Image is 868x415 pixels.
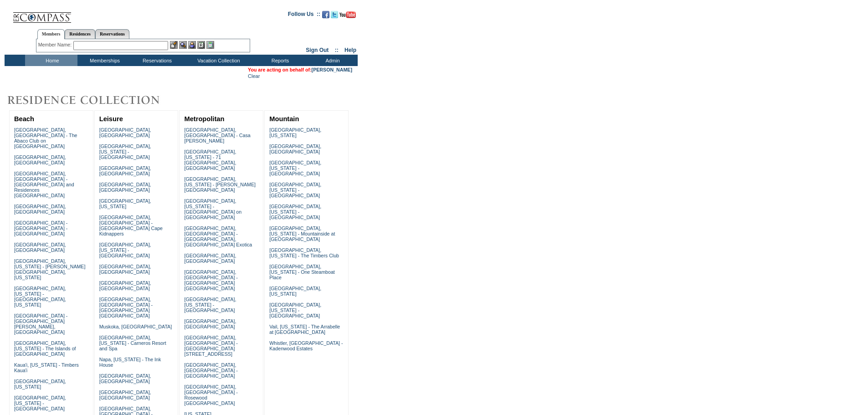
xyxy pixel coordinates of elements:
[269,302,321,318] a: [GEOGRAPHIC_DATA], [US_STATE] - [GEOGRAPHIC_DATA]
[339,11,356,18] img: Subscribe to our YouTube Channel
[14,340,76,357] a: [GEOGRAPHIC_DATA], [US_STATE] - The Islands of [GEOGRAPHIC_DATA]
[206,41,214,49] img: b_calculator.gif
[14,286,66,307] a: [GEOGRAPHIC_DATA], [US_STATE] - [GEOGRAPHIC_DATA], [US_STATE]
[184,384,237,406] a: [GEOGRAPHIC_DATA], [GEOGRAPHIC_DATA] - Rosewood [GEOGRAPHIC_DATA]
[99,389,151,400] a: [GEOGRAPHIC_DATA], [GEOGRAPHIC_DATA]
[37,29,65,39] a: Members
[305,55,358,66] td: Admin
[99,264,151,275] a: [GEOGRAPHIC_DATA], [GEOGRAPHIC_DATA]
[331,11,338,18] img: Follow us on Twitter
[269,204,321,220] a: [GEOGRAPHIC_DATA], [US_STATE] - [GEOGRAPHIC_DATA]
[99,127,151,138] a: [GEOGRAPHIC_DATA], [GEOGRAPHIC_DATA]
[269,286,321,297] a: [GEOGRAPHIC_DATA], [US_STATE]
[14,258,86,280] a: [GEOGRAPHIC_DATA], [US_STATE] - [PERSON_NAME][GEOGRAPHIC_DATA], [US_STATE]
[322,11,329,18] img: Become our fan on Facebook
[95,29,129,39] a: Reservations
[99,335,166,351] a: [GEOGRAPHIC_DATA], [US_STATE] - Carneros Resort and Spa
[184,335,237,357] a: [GEOGRAPHIC_DATA], [GEOGRAPHIC_DATA] - [GEOGRAPHIC_DATA][STREET_ADDRESS]
[14,204,66,215] a: [GEOGRAPHIC_DATA], [GEOGRAPHIC_DATA]
[99,373,151,384] a: [GEOGRAPHIC_DATA], [GEOGRAPHIC_DATA]
[12,5,72,23] img: Compass Home
[253,55,305,66] td: Reports
[14,127,77,149] a: [GEOGRAPHIC_DATA], [GEOGRAPHIC_DATA] - The Abaco Club on [GEOGRAPHIC_DATA]
[99,115,123,123] a: Leisure
[5,14,12,14] img: i.gif
[25,55,77,66] td: Home
[14,154,66,165] a: [GEOGRAPHIC_DATA], [GEOGRAPHIC_DATA]
[184,198,241,220] a: [GEOGRAPHIC_DATA], [US_STATE] - [GEOGRAPHIC_DATA] on [GEOGRAPHIC_DATA]
[269,340,343,351] a: Whistler, [GEOGRAPHIC_DATA] - Kadenwood Estates
[335,47,339,53] span: ::
[269,143,321,154] a: [GEOGRAPHIC_DATA], [GEOGRAPHIC_DATA]
[14,395,66,411] a: [GEOGRAPHIC_DATA], [US_STATE] - [GEOGRAPHIC_DATA]
[99,280,151,291] a: [GEOGRAPHIC_DATA], [GEOGRAPHIC_DATA]
[14,115,34,123] a: Beach
[14,362,79,373] a: Kaua'i, [US_STATE] - Timbers Kaua'i
[269,115,299,123] a: Mountain
[14,313,67,335] a: [GEOGRAPHIC_DATA] - [GEOGRAPHIC_DATA][PERSON_NAME], [GEOGRAPHIC_DATA]
[184,127,250,143] a: [GEOGRAPHIC_DATA], [GEOGRAPHIC_DATA] - Casa [PERSON_NAME]
[170,41,178,49] img: b_edit.gif
[248,73,260,79] a: Clear
[248,67,352,72] span: You are acting on behalf of:
[99,324,172,329] a: Muskoka, [GEOGRAPHIC_DATA]
[331,14,338,19] a: Follow us on Twitter
[99,297,153,318] a: [GEOGRAPHIC_DATA], [GEOGRAPHIC_DATA] - [GEOGRAPHIC_DATA] [GEOGRAPHIC_DATA]
[99,165,151,176] a: [GEOGRAPHIC_DATA], [GEOGRAPHIC_DATA]
[197,41,205,49] img: Reservations
[269,225,335,242] a: [GEOGRAPHIC_DATA], [US_STATE] - Mountainside at [GEOGRAPHIC_DATA]
[269,247,339,258] a: [GEOGRAPHIC_DATA], [US_STATE] - The Timbers Club
[99,198,151,209] a: [GEOGRAPHIC_DATA], [US_STATE]
[269,182,321,198] a: [GEOGRAPHIC_DATA], [US_STATE] - [GEOGRAPHIC_DATA]
[182,55,253,66] td: Vacation Collection
[5,91,182,109] img: Destinations by Exclusive Resorts
[77,55,130,66] td: Memberships
[179,41,187,49] img: View
[130,55,182,66] td: Reservations
[184,149,236,171] a: [GEOGRAPHIC_DATA], [US_STATE] - 71 [GEOGRAPHIC_DATA], [GEOGRAPHIC_DATA]
[14,242,66,253] a: [GEOGRAPHIC_DATA], [GEOGRAPHIC_DATA]
[38,41,73,49] div: Member Name:
[269,324,340,335] a: Vail, [US_STATE] - The Arrabelle at [GEOGRAPHIC_DATA]
[14,220,67,236] a: [GEOGRAPHIC_DATA] - [GEOGRAPHIC_DATA] - [GEOGRAPHIC_DATA]
[14,379,66,389] a: [GEOGRAPHIC_DATA], [US_STATE]
[99,143,151,160] a: [GEOGRAPHIC_DATA], [US_STATE] - [GEOGRAPHIC_DATA]
[188,41,196,49] img: Impersonate
[99,357,161,368] a: Napa, [US_STATE] - The Ink House
[184,115,224,123] a: Metropolitan
[306,47,329,53] a: Sign Out
[184,225,252,247] a: [GEOGRAPHIC_DATA], [GEOGRAPHIC_DATA] - [GEOGRAPHIC_DATA], [GEOGRAPHIC_DATA] Exotica
[184,253,236,264] a: [GEOGRAPHIC_DATA], [GEOGRAPHIC_DATA]
[99,182,151,193] a: [GEOGRAPHIC_DATA], [GEOGRAPHIC_DATA]
[269,127,321,138] a: [GEOGRAPHIC_DATA], [US_STATE]
[269,264,335,280] a: [GEOGRAPHIC_DATA], [US_STATE] - One Steamboat Place
[99,215,163,236] a: [GEOGRAPHIC_DATA], [GEOGRAPHIC_DATA] - [GEOGRAPHIC_DATA] Cape Kidnappers
[65,29,95,39] a: Residences
[269,160,321,176] a: [GEOGRAPHIC_DATA], [US_STATE] - [GEOGRAPHIC_DATA]
[184,318,236,329] a: [GEOGRAPHIC_DATA], [GEOGRAPHIC_DATA]
[184,297,236,313] a: [GEOGRAPHIC_DATA], [US_STATE] - [GEOGRAPHIC_DATA]
[14,171,74,198] a: [GEOGRAPHIC_DATA], [GEOGRAPHIC_DATA] - [GEOGRAPHIC_DATA] and Residences [GEOGRAPHIC_DATA]
[339,14,356,19] a: Subscribe to our YouTube Channel
[184,269,237,291] a: [GEOGRAPHIC_DATA], [GEOGRAPHIC_DATA] - [GEOGRAPHIC_DATA] [GEOGRAPHIC_DATA]
[184,176,256,193] a: [GEOGRAPHIC_DATA], [US_STATE] - [PERSON_NAME][GEOGRAPHIC_DATA]
[288,10,320,21] td: Follow Us ::
[322,14,329,19] a: Become our fan on Facebook
[312,67,352,72] a: [PERSON_NAME]
[99,242,151,258] a: [GEOGRAPHIC_DATA], [US_STATE] - [GEOGRAPHIC_DATA]
[184,362,237,379] a: [GEOGRAPHIC_DATA], [GEOGRAPHIC_DATA] - [GEOGRAPHIC_DATA]
[344,47,356,53] a: Help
